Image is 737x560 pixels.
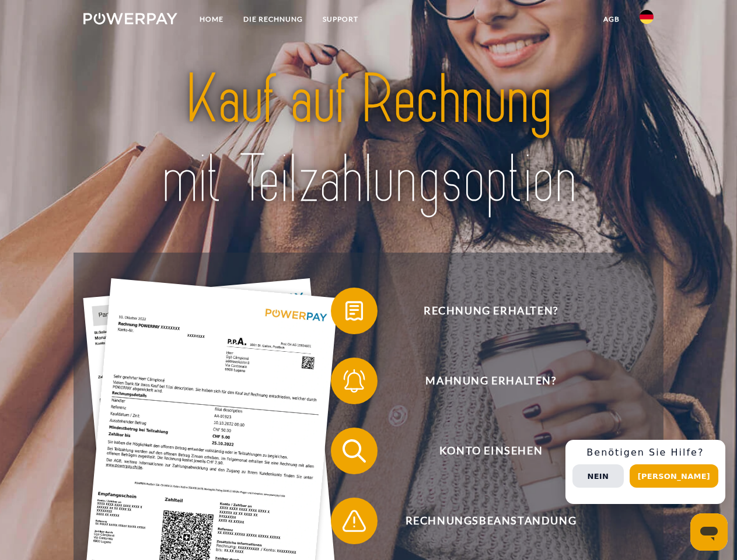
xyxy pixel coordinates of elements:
div: Schnellhilfe [565,440,725,504]
a: Home [190,9,233,30]
button: Rechnungsbeanstandung [331,498,634,544]
img: qb_bill.svg [340,296,369,325]
img: de [640,10,654,24]
h3: Benötigen Sie Hilfe? [572,447,718,459]
span: Mahnung erhalten? [348,358,634,404]
button: Nein [572,464,624,488]
button: [PERSON_NAME] [630,464,718,488]
a: DIE RECHNUNG [233,9,313,30]
iframe: Schaltfläche zum Öffnen des Messaging-Fensters [690,513,728,551]
button: Konto einsehen [331,428,634,474]
img: qb_warning.svg [340,506,369,535]
a: agb [593,9,630,30]
span: Rechnung erhalten? [348,288,634,334]
button: Rechnung erhalten? [331,288,634,334]
span: Rechnungsbeanstandung [348,498,634,544]
a: SUPPORT [313,9,368,30]
img: qb_bell.svg [340,366,369,395]
span: Konto einsehen [348,428,634,474]
img: title-powerpay_de.svg [111,56,626,223]
img: logo-powerpay-white.svg [83,13,177,24]
button: Mahnung erhalten? [331,358,634,404]
img: qb_search.svg [340,436,369,466]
